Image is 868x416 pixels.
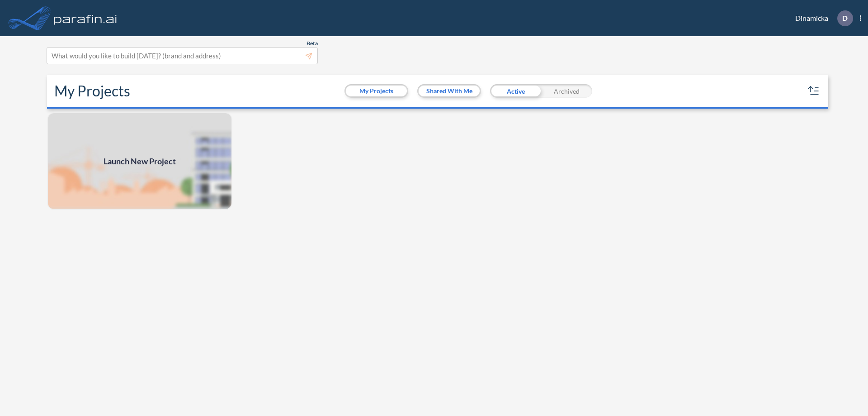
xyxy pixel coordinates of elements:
[346,86,407,96] button: My Projects
[541,84,592,98] div: Archived
[47,112,232,210] img: add
[47,112,232,210] a: Launch New Project
[54,82,130,100] h2: My Projects
[807,84,821,98] button: sort
[104,155,176,167] span: Launch New Project
[842,14,848,22] p: D
[419,86,480,96] button: Shared With Me
[52,9,119,27] img: logo
[307,40,318,47] span: Beta
[782,10,861,26] div: Dinamicka
[490,84,541,98] div: Active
